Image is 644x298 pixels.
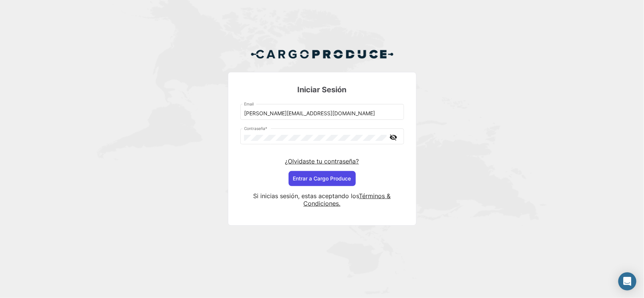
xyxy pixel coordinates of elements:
h3: Iniciar Sesión [240,84,404,95]
a: ¿Olvidaste tu contraseña? [285,157,359,165]
span: Si inicias sesión, estas aceptando los [254,192,359,200]
mat-icon: visibility_off [389,133,398,142]
img: Cargo Produce Logo [251,45,394,63]
input: Email [244,110,400,117]
div: Abrir Intercom Messenger [618,272,636,290]
button: Entrar a Cargo Produce [289,171,356,186]
a: Términos & Condiciones. [304,192,391,207]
